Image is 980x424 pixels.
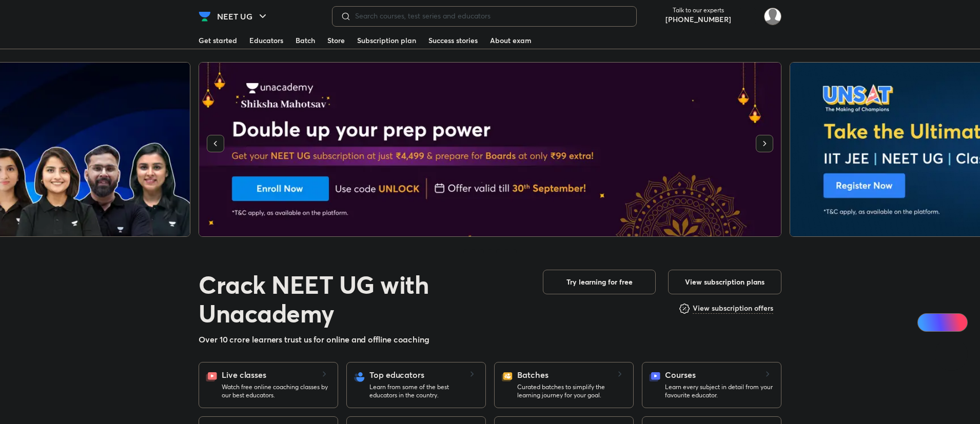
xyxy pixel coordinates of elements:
[934,318,962,327] span: Ai Doubts
[351,12,628,20] input: Search courses, test series and educators
[566,277,633,287] span: Try learning for free
[665,14,731,25] a: [PHONE_NUMBER]
[369,369,424,381] h5: Top educators
[199,35,237,46] div: Get started
[693,302,773,315] a: View subscription offers
[199,270,526,327] h1: Crack NEET UG with Unacademy
[543,270,656,294] button: Try learning for free
[517,369,548,381] h5: Batches
[220,334,252,345] span: 10 crore
[517,383,625,399] p: Curated batches to simplify the learning journey for your goal.
[357,35,416,46] div: Subscription plan
[199,32,237,49] a: Get started
[222,383,329,399] p: Watch free online coaching classes by our best educators.
[685,277,765,287] span: View subscription plans
[645,6,665,27] img: call-us
[665,383,773,399] p: Learn every subject in detail from your favourite educator.
[249,32,283,49] a: Educators
[945,348,957,360] img: ttu
[668,270,781,294] button: View subscription plans
[296,35,315,46] div: Batch
[327,32,345,49] a: Store
[665,6,731,14] p: Talk to our experts
[249,35,283,46] div: Educators
[490,32,532,49] a: About exam
[222,369,266,381] h5: Live classes
[764,8,781,25] img: Alan Pail.M
[199,10,211,23] img: Company Logo
[199,334,220,345] span: Over
[924,318,932,327] img: Icon
[665,369,695,381] h5: Courses
[917,313,968,332] a: Ai Doubts
[490,35,532,46] div: About exam
[739,8,756,25] img: avatar
[252,334,429,345] span: learners trust us for online and offline coaching
[693,303,773,314] h6: View subscription offers
[211,6,275,27] button: NEET UG
[296,32,315,49] a: Batch
[369,383,477,399] p: Learn from some of the best educators in the country.
[357,32,416,49] a: Subscription plan
[428,35,478,46] div: Success stories
[428,32,478,49] a: Success stories
[327,35,345,46] div: Store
